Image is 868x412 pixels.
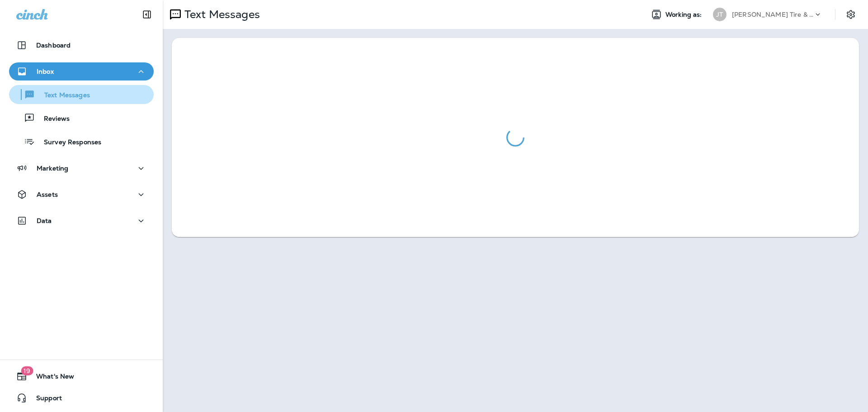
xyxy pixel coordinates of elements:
[843,6,859,23] button: Settings
[37,68,54,75] p: Inbox
[9,132,154,151] button: Survey Responses
[21,366,33,375] span: 19
[37,191,58,198] p: Assets
[36,42,71,49] p: Dashboard
[9,185,154,204] button: Assets
[37,165,68,172] p: Marketing
[35,138,101,147] p: Survey Responses
[9,85,154,104] button: Text Messages
[35,91,90,100] p: Text Messages
[9,36,154,54] button: Dashboard
[732,11,813,18] p: [PERSON_NAME] Tire & Auto
[134,5,160,24] button: Collapse Sidebar
[35,115,70,123] p: Reviews
[9,159,154,177] button: Marketing
[9,109,154,128] button: Reviews
[27,394,62,405] span: Support
[9,212,154,230] button: Data
[9,367,154,385] button: 19What's New
[27,373,74,384] span: What's New
[181,8,260,21] p: Text Messages
[9,389,154,407] button: Support
[9,62,154,81] button: Inbox
[713,8,726,21] div: JT
[665,11,704,19] span: Working as:
[37,217,52,224] p: Data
